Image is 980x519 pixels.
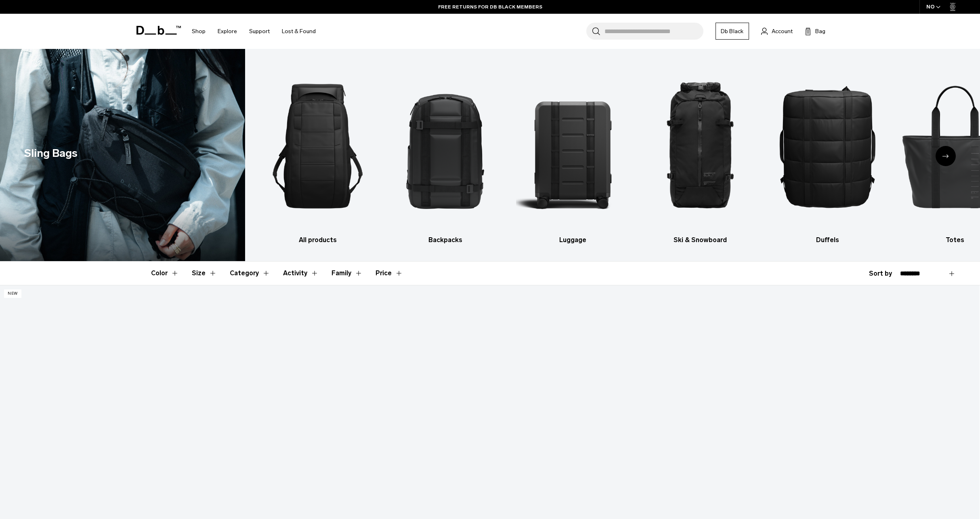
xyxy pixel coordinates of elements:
[261,61,375,245] a: Db All products
[388,61,502,245] li: 2 / 10
[388,235,502,245] h3: Backpacks
[771,61,884,245] a: Db Duffels
[186,14,322,49] nav: Main Navigation
[438,3,542,11] a: FREE RETURNS FOR DB BLACK MEMBERS
[761,26,793,36] a: Account
[230,262,270,285] button: Toggle Filter
[376,262,403,285] button: Toggle Price
[151,262,179,285] button: Toggle Filter
[282,17,316,46] a: Lost & Found
[261,235,375,245] h3: All products
[218,17,237,46] a: Explore
[24,145,78,162] h1: Sling Bags
[815,27,825,36] span: Bag
[192,17,206,46] a: Shop
[644,61,757,245] a: Db Ski & Snowboard
[644,235,757,245] h3: Ski & Snowboard
[283,262,319,285] button: Toggle Filter
[332,262,363,285] button: Toggle Filter
[388,61,502,231] img: Db
[644,61,757,231] img: Db
[249,17,270,46] a: Support
[771,61,884,231] img: Db
[4,289,21,298] p: New
[716,23,749,40] a: Db Black
[192,262,217,285] button: Toggle Filter
[644,61,757,245] li: 4 / 10
[771,235,884,245] h3: Duffels
[516,61,630,231] img: Db
[516,61,630,245] a: Db Luggage
[771,61,884,245] li: 5 / 10
[516,61,630,245] li: 3 / 10
[261,61,375,245] li: 1 / 10
[805,26,825,36] button: Bag
[261,61,375,231] img: Db
[936,146,956,166] div: Next slide
[388,61,502,245] a: Db Backpacks
[516,235,630,245] h3: Luggage
[772,27,793,36] span: Account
